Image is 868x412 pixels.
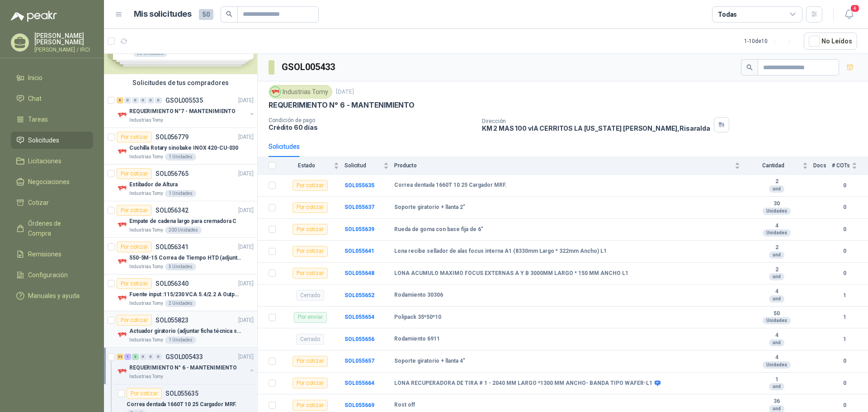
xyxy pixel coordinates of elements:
[165,153,196,161] div: 1 Unidades
[394,182,507,189] b: Correa dentada 1660T 10 25 Cargador MRF.
[344,402,374,408] a: SOL055669
[104,128,257,165] a: Por cotizarSOL056779[DATE] Company LogoCuchilla Rotary sinobake INOX 420-CU-030Industrias Tomy1 U...
[763,361,791,369] div: Unidades
[482,118,710,124] p: Dirección
[394,380,652,387] b: LONA RECUPERADORA DE TIRA # 1 - 2040 MM LARGO *1300 MM ANCHO- BANDA TIPO WAFER-L1
[11,69,93,86] a: Inicio
[28,114,48,124] span: Tareas
[344,358,374,364] a: SOL055657
[129,227,163,234] p: Industrias Tomy
[117,315,152,326] div: Por cotizar
[394,402,415,409] b: Rost off
[129,107,236,116] p: REQUERIMIENTO N°7 - MANTENIMIENTO
[129,180,178,189] p: Estibador de Altura
[344,314,374,320] b: SOL055654
[127,400,237,409] p: Correa dentada 1660T 10 25 Cargador MRF.
[11,194,93,211] a: Cotizar
[117,354,123,360] div: 33
[165,300,196,307] div: 2 Unidades
[769,383,784,390] div: und
[165,263,196,270] div: 5 Unidades
[104,201,257,238] a: Por cotizarSOL056342[DATE] Company LogoEmpate de cadena largo para cremadora CIndustrias Tomy200 ...
[156,207,189,213] p: SOL056342
[344,157,394,175] th: Solicitud
[763,208,791,215] div: Unidades
[841,6,857,23] button: 4
[238,170,254,178] p: [DATE]
[394,336,440,343] b: Rodamiento 6911
[104,311,257,348] a: Por cotizarSOL055823[DATE] Company LogoActuador giratorio (adjuntar ficha técnica si es diferente...
[11,90,93,107] a: Chat
[147,97,154,104] div: 0
[745,266,808,274] b: 2
[344,226,374,232] b: SOL055639
[117,242,152,252] div: Por cotizar
[117,97,123,104] div: 6
[832,247,857,256] b: 0
[238,243,254,251] p: [DATE]
[132,97,139,104] div: 0
[718,9,737,19] div: Todas
[269,117,475,123] p: Condición de pago
[156,280,189,287] p: SOL056340
[117,168,152,179] div: Por cotizar
[336,88,354,96] p: [DATE]
[769,251,784,259] div: und
[832,357,857,365] b: 0
[832,181,857,190] b: 0
[117,95,255,124] a: 6 0 0 0 0 0 GSOL005535[DATE] Company LogoREQUERIMIENTO N°7 - MANTENIMIENTOIndustrias Tomy
[482,124,710,132] p: KM 2 MAS 100 vIA CERRITOS LA [US_STATE] [PERSON_NAME] , Risaralda
[832,401,857,410] b: 0
[394,157,745,175] th: Producto
[165,390,198,397] p: SOL055635
[28,249,61,259] span: Remisiones
[745,178,808,185] b: 2
[11,266,93,284] a: Configuración
[394,270,628,277] b: LONA ACUMULO MAXIMO FOCUS EXTERNAS A Y B 3000MM LARGO * 150 MM ANCHO L1
[745,200,808,208] b: 30
[294,312,327,323] div: Por enviar
[132,354,139,360] div: 3
[156,134,189,140] p: SOL056779
[344,380,374,386] b: SOL055664
[745,223,808,230] b: 4
[165,190,196,197] div: 1 Unidades
[11,11,57,22] img: Logo peakr
[238,353,254,361] p: [DATE]
[129,190,163,197] p: Industrias Tomy
[11,132,93,149] a: Solicitudes
[344,292,374,298] b: SOL055652
[745,398,808,405] b: 36
[281,162,332,169] span: Estado
[129,327,242,336] p: Actuador giratorio (adjuntar ficha técnica si es diferente a festo)
[129,117,163,124] p: Industrias Tomy
[832,269,857,278] b: 0
[344,204,374,210] a: SOL055637
[344,182,374,189] b: SOL055635
[832,162,850,169] span: # COTs
[124,354,131,360] div: 1
[344,336,374,342] a: SOL055656
[165,354,203,360] p: GSOL005433
[117,183,127,194] img: Company Logo
[156,244,189,250] p: SOL056341
[117,329,127,340] img: Company Logo
[129,254,242,262] p: 550-5M-15 Correa de Tiempo HTD (adjuntar ficha y /o imagenes)
[129,290,242,299] p: Fuente input :115/230 VCA 5.4/2.2 A Output: 24 VDC 10 A 47-63 Hz
[238,279,254,288] p: [DATE]
[745,332,808,339] b: 4
[832,225,857,234] b: 0
[296,290,324,301] div: Cerrado
[28,218,85,238] span: Órdenes de Compra
[269,142,300,152] div: Solicitudes
[11,246,93,263] a: Remisiones
[34,47,93,52] p: [PERSON_NAME] / IRCI
[238,206,254,215] p: [DATE]
[104,275,257,311] a: Por cotizarSOL056340[DATE] Company LogoFuente input :115/230 VCA 5.4/2.2 A Output: 24 VDC 10 A 47...
[269,123,475,131] p: Crédito 60 días
[769,273,784,280] div: und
